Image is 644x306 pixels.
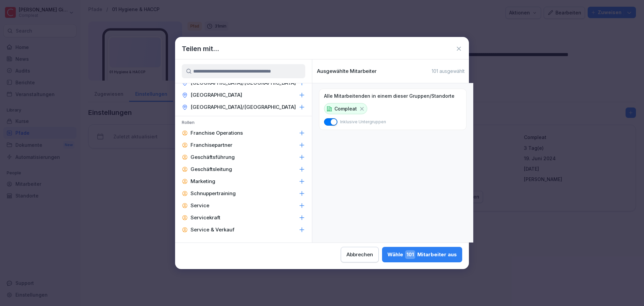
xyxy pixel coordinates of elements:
p: [GEOGRAPHIC_DATA]/[GEOGRAPHIC_DATA] [191,104,296,111]
p: Servicekraft [191,214,220,221]
p: Ausgewählte Mitarbeiter [317,68,377,74]
p: Franchisepartner [191,142,232,148]
p: Service [191,202,209,209]
div: Abbrechen [346,251,373,258]
h1: Teilen mit... [182,44,219,54]
p: [GEOGRAPHIC_DATA] [191,92,242,98]
p: Franchise Operations [191,130,243,136]
p: 101 ausgewählt [432,68,465,74]
button: Wähle101Mitarbeiter aus [382,247,462,262]
p: Rollen [175,120,312,127]
p: Marketing [191,178,215,185]
div: Wähle Mitarbeiter aus [387,250,457,259]
button: Abbrechen [341,247,379,262]
span: 101 [405,250,415,259]
p: Schnuppertraining [191,190,236,197]
p: Compleat [334,105,357,112]
p: Inklusive Untergruppen [340,119,386,125]
p: Alle Mitarbeitenden in einem dieser Gruppen/Standorte [324,93,454,99]
p: Geschäftsführung [191,154,235,161]
p: Geschäftsleitung [191,166,232,173]
p: Service & Verkauf [191,226,234,233]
